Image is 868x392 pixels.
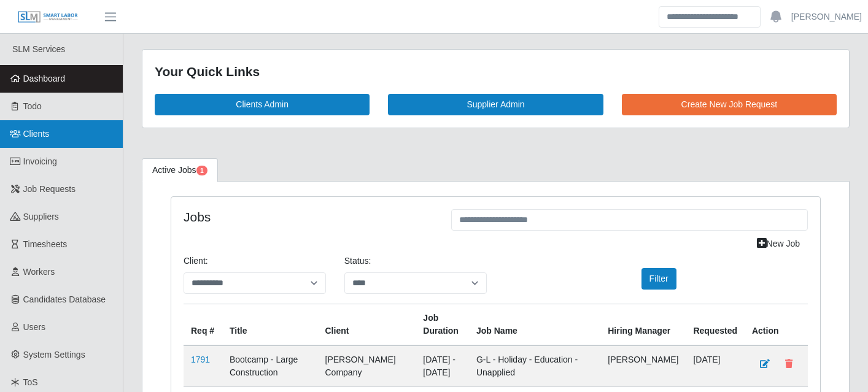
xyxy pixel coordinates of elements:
td: Bootcamp - Large Construction [222,345,318,387]
h4: Jobs [184,209,433,225]
label: Client: [184,255,208,267]
a: New Job [749,233,808,255]
span: Workers [23,267,55,277]
th: Action [745,304,808,345]
span: Pending Jobs [196,166,207,175]
span: Suppliers [23,212,59,221]
a: Supplier Admin [388,94,603,115]
td: [DATE] [686,345,745,387]
span: Dashboard [23,74,66,83]
span: Job Requests [23,184,76,194]
th: Job Name [469,304,600,345]
td: G-L - Holiday - Education - Unapplied [469,345,600,387]
span: Clients [23,129,50,139]
span: Users [23,322,46,332]
a: Create New Job Request [622,94,837,115]
input: Search [659,6,761,28]
span: ToS [23,377,38,387]
span: Invoicing [23,156,57,166]
td: [PERSON_NAME] Company [318,345,416,387]
a: Active Jobs [142,158,218,182]
td: [DATE] - [DATE] [416,345,469,387]
button: Filter [641,268,676,290]
span: Timesheets [23,239,68,249]
th: Title [222,304,318,345]
a: 1791 [191,355,210,364]
th: Req # [184,304,222,345]
th: Hiring Manager [600,304,686,345]
a: [PERSON_NAME] [791,10,862,23]
td: [PERSON_NAME] [600,345,686,387]
img: SLM Logo [17,10,79,24]
th: Client [318,304,416,345]
span: System Settings [23,350,85,359]
span: Todo [23,101,42,111]
span: Candidates Database [23,294,106,304]
div: Your Quick Links [155,62,837,82]
th: Requested [686,304,745,345]
th: Job Duration [416,304,469,345]
a: Clients Admin [155,94,370,115]
span: SLM Services [12,44,65,54]
label: Status: [344,255,371,267]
